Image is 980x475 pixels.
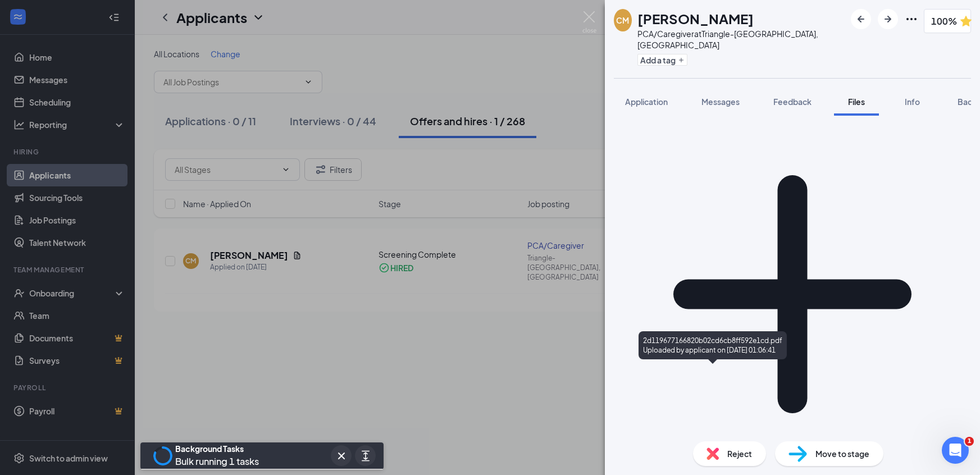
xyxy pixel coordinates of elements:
svg: ArrowRight [881,12,895,26]
button: ArrowLeftNew [851,9,871,29]
span: 1 [965,437,974,446]
svg: Ellipses [905,12,918,26]
span: Application [625,97,668,107]
iframe: Intercom live chat [942,437,969,464]
svg: Cross [335,449,348,463]
div: Background Tasks [175,443,259,454]
h1: [PERSON_NAME] [637,9,754,28]
div: CM [616,15,629,26]
svg: ArrowLeftNew [854,12,868,26]
div: PCA/Caregiver at Triangle-[GEOGRAPHIC_DATA], [GEOGRAPHIC_DATA] [637,28,846,51]
svg: Plus [614,116,971,473]
span: Move to stage [816,447,870,460]
span: Bulk running 1 tasks [175,455,259,467]
span: Files [848,97,865,107]
button: Add FilePlus [614,103,971,473]
div: 2d119677166820b02cd6cb8ff592e1cd.pdf Uploaded by applicant on [DATE] 01:06:41 [639,331,787,359]
span: 100% [931,14,957,28]
span: Reject [728,447,753,460]
span: Messages [701,97,740,107]
svg: Plus [678,57,685,63]
button: PlusAdd a tag [637,54,687,66]
span: Info [905,97,920,107]
svg: ArrowsExpand [359,449,372,463]
span: Feedback [773,97,812,107]
button: ArrowRight [878,9,898,29]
